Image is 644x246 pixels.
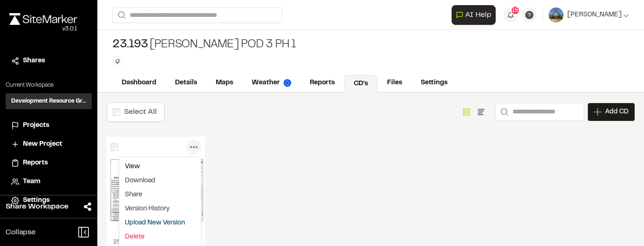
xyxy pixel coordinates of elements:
[512,6,519,15] span: 15
[495,103,512,121] button: Search
[23,120,49,131] span: Projects
[6,81,92,89] p: Current Workspace
[9,13,77,25] img: rebrand.png
[119,216,201,230] a: Upload New Version
[567,10,622,20] span: [PERSON_NAME]
[112,56,123,67] button: Edit Tags
[9,25,77,33] div: Oh geez...please don't...
[124,109,157,115] label: Select All
[378,74,411,92] a: Files
[119,230,201,244] a: Delete
[242,74,300,92] a: Weather
[206,74,242,92] a: Maps
[6,201,68,212] span: Share Workspace
[23,139,62,149] span: New Project
[452,5,499,25] div: Open AI Assistant
[605,107,629,117] span: Add CD
[549,7,629,22] button: [PERSON_NAME]
[549,7,563,22] img: User
[11,158,86,168] a: Reports
[166,74,206,92] a: Details
[11,120,86,131] a: Projects
[112,74,166,92] a: Dashboard
[23,177,40,187] span: Team
[411,74,457,92] a: Settings
[344,75,378,93] a: CD's
[23,56,45,66] span: Shares
[112,37,296,52] div: [PERSON_NAME] Pod 3 Ph 1
[11,139,86,149] a: New Project
[11,56,86,66] a: Shares
[11,177,86,187] a: Team
[119,174,201,188] a: Download
[119,188,201,202] div: Share
[112,7,129,23] button: Search
[11,97,86,105] h3: Development Resource Group
[452,5,496,25] button: Open AI Assistant
[465,9,491,21] span: AI Help
[300,74,344,92] a: Reports
[284,79,291,87] img: precipai.png
[119,202,201,216] a: Version History
[503,7,518,22] button: 15
[23,158,48,168] span: Reports
[119,160,201,174] a: View
[112,37,148,52] span: 23.193
[6,227,36,238] span: Collapse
